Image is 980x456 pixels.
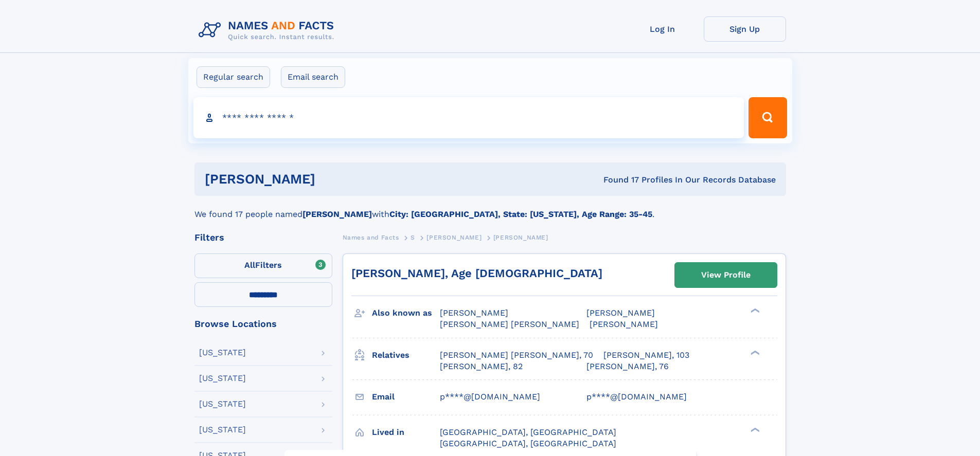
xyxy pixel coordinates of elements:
[440,308,508,318] span: [PERSON_NAME]
[426,234,482,241] span: [PERSON_NAME]
[586,308,655,318] span: [PERSON_NAME]
[493,234,548,241] span: [PERSON_NAME]
[603,350,689,361] a: [PERSON_NAME], 103
[675,263,777,287] a: View Profile
[586,361,669,372] a: [PERSON_NAME], 76
[749,97,787,138] button: Search Button
[343,231,399,244] a: Names and Facts
[194,253,332,278] label: Filters
[194,196,786,221] div: We found 17 people named with .
[372,346,440,364] h3: Relatives
[621,16,704,42] a: Log In
[748,426,760,433] div: ❯
[440,350,593,361] a: [PERSON_NAME] [PERSON_NAME], 70
[440,361,523,372] a: [PERSON_NAME], 82
[199,349,246,357] div: [US_STATE]
[199,400,246,408] div: [US_STATE]
[199,374,246,382] div: [US_STATE]
[302,209,372,219] b: [PERSON_NAME]
[748,307,760,314] div: ❯
[372,424,440,441] h3: Lived in
[351,267,602,280] a: [PERSON_NAME], Age [DEMOGRAPHIC_DATA]
[440,427,616,437] span: [GEOGRAPHIC_DATA], [GEOGRAPHIC_DATA]
[199,426,246,434] div: [US_STATE]
[205,173,459,186] h1: [PERSON_NAME]
[244,260,255,270] span: All
[748,349,760,356] div: ❯
[440,439,616,448] span: [GEOGRAPHIC_DATA], [GEOGRAPHIC_DATA]
[194,233,332,242] div: Filters
[193,97,744,138] input: search input
[701,263,751,287] div: View Profile
[372,388,440,406] h3: Email
[459,174,776,186] div: Found 17 Profiles In Our Records Database
[704,16,786,42] a: Sign Up
[411,234,415,241] span: S
[590,319,658,329] span: [PERSON_NAME]
[426,231,482,244] a: [PERSON_NAME]
[440,319,579,329] span: [PERSON_NAME] [PERSON_NAME]
[194,16,343,44] img: Logo Names and Facts
[197,66,270,88] label: Regular search
[372,304,440,322] h3: Also known as
[194,319,332,329] div: Browse Locations
[389,209,652,219] b: City: [GEOGRAPHIC_DATA], State: [US_STATE], Age Range: 35-45
[411,231,415,244] a: S
[281,66,345,88] label: Email search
